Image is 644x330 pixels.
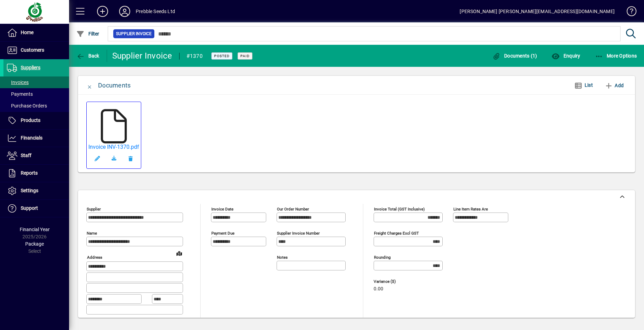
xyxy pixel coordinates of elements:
[460,6,615,17] div: [PERSON_NAME] [PERSON_NAME][EMAIL_ADDRESS][DOMAIN_NAME]
[551,53,580,59] span: Enquiry
[211,231,234,236] mat-label: Payment due
[550,50,582,62] button: Enquiry
[3,182,69,199] a: Settings
[20,227,50,232] span: Financial Year
[374,279,415,284] span: Variance ($)
[3,100,69,112] a: Purchase Orders
[605,80,624,91] span: Add
[7,103,47,109] span: Purchase Orders
[211,207,233,212] mat-label: Invoice date
[593,50,639,62] button: More Options
[3,200,69,217] a: Support
[122,150,139,167] button: Remove
[3,147,69,164] a: Staff
[3,130,69,147] a: Financials
[374,286,383,292] span: 0.00
[174,248,185,259] a: View on map
[240,54,250,58] span: Paid
[277,207,309,212] mat-label: Our order number
[7,80,29,85] span: Invoices
[3,76,69,88] a: Invoices
[492,53,537,59] span: Documents (1)
[75,50,101,62] button: Back
[92,5,114,18] button: Add
[21,135,42,141] span: Financials
[25,241,44,247] span: Package
[69,50,107,62] app-page-header-button: Back
[114,5,136,18] button: Profile
[3,42,69,59] a: Customers
[21,170,38,176] span: Reports
[75,28,101,40] button: Filter
[21,117,40,123] span: Products
[76,53,99,59] span: Back
[21,188,38,193] span: Settings
[136,6,175,17] div: Prebble Seeds Ltd
[106,150,122,167] a: Download
[3,88,69,100] a: Payments
[21,65,40,70] span: Suppliers
[622,1,635,24] a: Knowledge Base
[569,79,598,92] button: List
[186,51,203,62] div: #1370
[277,231,320,236] mat-label: Supplier invoice number
[81,77,98,94] button: Close
[112,50,172,61] div: Supplier Invoice
[453,207,488,212] mat-label: Line item rates are
[21,47,44,53] span: Customers
[277,255,288,260] mat-label: Notes
[3,165,69,182] a: Reports
[98,80,131,91] div: Documents
[116,30,152,37] span: Supplier Invoice
[7,91,33,97] span: Payments
[87,231,97,236] mat-label: Name
[21,30,33,35] span: Home
[89,150,106,167] button: Edit
[214,54,230,58] span: Posted
[88,144,139,150] a: Invoice INV-1370.pdf
[491,50,539,62] button: Documents (1)
[3,24,69,41] a: Home
[374,231,419,236] mat-label: Freight charges excl GST
[374,207,425,212] mat-label: Invoice Total (GST inclusive)
[76,31,99,37] span: Filter
[3,112,69,129] a: Products
[595,53,637,59] span: More Options
[21,205,38,211] span: Support
[87,207,101,212] mat-label: Supplier
[374,255,391,260] mat-label: Rounding
[602,79,626,92] button: Add
[21,153,31,158] span: Staff
[585,82,593,88] span: List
